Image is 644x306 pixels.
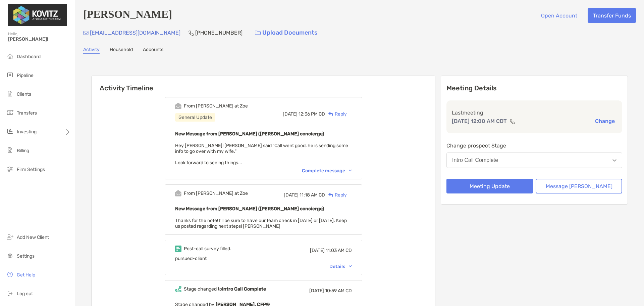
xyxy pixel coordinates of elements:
[446,179,533,193] button: Meeting Update
[325,288,352,294] span: 10:59 AM CD
[17,91,31,97] span: Clients
[251,26,322,40] a: Upload Documents
[17,253,35,259] span: Settings
[536,8,582,23] button: Open Account
[175,131,324,137] b: New Message from [PERSON_NAME] ([PERSON_NAME] concierge)
[284,192,299,198] span: [DATE]
[8,36,71,42] span: [PERSON_NAME]!
[6,165,14,173] img: firm-settings icon
[446,84,622,92] p: Meeting Details
[222,286,266,292] b: Intro Call Complete
[17,54,41,59] span: Dashboard
[452,117,507,125] p: [DATE] 12:00 AM CDT
[17,167,45,172] span: Firm Settings
[588,8,636,23] button: Transfer Funds
[329,264,352,269] div: Details
[17,148,29,154] span: Billing
[17,110,37,116] span: Transfers
[184,246,231,252] div: Post-call survey filled.
[83,31,89,35] img: Email Icon
[283,111,298,117] span: [DATE]
[184,190,248,196] div: From [PERSON_NAME] at Zoe
[195,29,243,37] p: [PHONE_NUMBER]
[6,90,14,98] img: clients icon
[17,272,35,278] span: Get Help
[328,193,333,197] img: Reply icon
[8,3,67,27] img: Zoe Logo
[175,286,181,292] img: Event icon
[6,146,14,154] img: billing icon
[6,289,14,297] img: logout icon
[175,206,324,212] b: New Message from [PERSON_NAME] ([PERSON_NAME] concierge)
[6,108,14,117] img: transfers icon
[6,127,14,135] img: investing icon
[143,47,163,54] a: Accounts
[17,129,37,135] span: Investing
[255,31,261,35] img: button icon
[299,111,325,117] span: 12:36 PM CD
[309,288,324,294] span: [DATE]
[90,29,180,37] p: [EMAIL_ADDRESS][DOMAIN_NAME]
[175,246,181,252] img: Event icon
[310,248,325,253] span: [DATE]
[6,252,14,260] img: settings icon
[6,52,14,60] img: dashboard icon
[17,73,34,78] span: Pipeline
[17,291,33,297] span: Log out
[325,191,347,199] div: Reply
[6,270,14,278] img: get-help icon
[83,47,100,54] a: Activity
[175,256,207,261] span: pursued-client
[17,234,49,240] span: Add New Client
[110,47,133,54] a: Household
[446,152,622,168] button: Intro Call Complete
[6,71,14,79] img: pipeline icon
[175,190,181,196] img: Event icon
[328,112,333,116] img: Reply icon
[189,30,194,36] img: Phone Icon
[452,157,498,163] div: Intro Call Complete
[175,218,347,229] span: Thanks for the note! I’ll be sure to have our team check in [DATE] or [DATE]. Keep us posted rega...
[6,233,14,241] img: add_new_client icon
[452,108,617,117] p: Last meeting
[509,119,516,124] img: communication type
[175,103,181,109] img: Event icon
[325,111,347,118] div: Reply
[349,265,352,267] img: Chevron icon
[300,192,325,198] span: 11:18 AM CD
[593,118,617,125] button: Change
[326,248,352,253] span: 11:03 AM CD
[184,286,266,292] div: Stage changed to
[349,170,352,172] img: Chevron icon
[92,76,435,92] h6: Activity Timeline
[184,103,248,109] div: From [PERSON_NAME] at Zoe
[536,179,622,193] button: Message [PERSON_NAME]
[446,141,622,150] p: Change prospect Stage
[83,8,172,23] h4: [PERSON_NAME]
[175,113,215,122] div: General Update
[302,168,352,174] div: Complete message
[175,143,348,166] span: Hey [PERSON_NAME]! [PERSON_NAME] said "Call went good, he is sending some info to go over with my...
[612,159,616,162] img: Open dropdown arrow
